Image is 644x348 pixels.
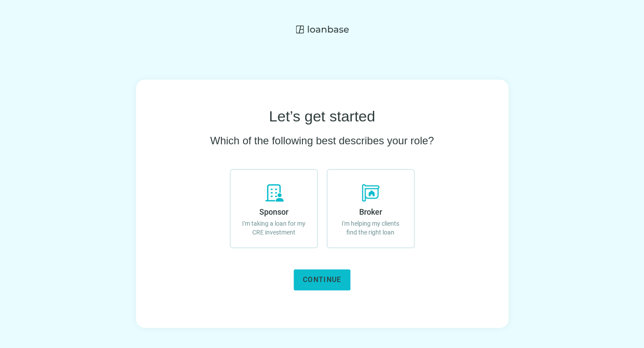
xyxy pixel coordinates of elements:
[294,269,350,290] button: Continue
[239,219,308,237] p: I'm taking a loan for my CRE investment
[210,134,434,148] h2: Which of the following best describes your role?
[359,207,382,216] span: Broker
[303,275,341,284] span: Continue
[259,207,288,216] span: Sponsor
[336,219,405,237] p: I'm helping my clients find the right loan
[269,108,375,125] h1: Let’s get started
